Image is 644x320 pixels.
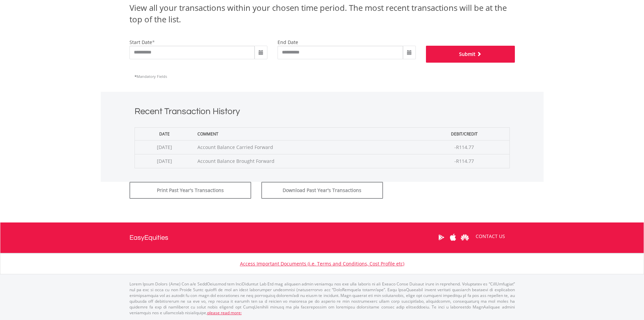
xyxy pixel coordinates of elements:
[426,46,515,63] button: Submit
[435,227,447,248] a: Google Play
[135,140,194,154] td: [DATE]
[129,281,515,316] p: Lorem Ipsum Dolors (Ame) Con a/e SeddOeiusmod tem InciDiduntut Lab Etd mag aliquaen admin veniamq...
[135,154,194,168] td: [DATE]
[194,140,419,154] td: Account Balance Carried Forward
[278,39,298,45] label: end date
[129,2,515,25] div: View all your transactions within your chosen time period. The most recent transactions will be a...
[240,260,404,267] a: Access Important Documents (i.e. Terms and Conditions, Cost Profile etc)
[135,74,167,79] span: Mandatory Fields
[419,127,509,140] th: Debit/Credit
[129,222,168,253] a: EasyEquities
[194,127,419,140] th: Comment
[454,158,474,164] span: -R114.77
[454,144,474,150] span: -R114.77
[129,39,152,45] label: start date
[261,182,383,199] button: Download Past Year's Transactions
[207,310,242,316] a: please read more:
[129,182,251,199] button: Print Past Year's Transactions
[447,227,459,248] a: Apple
[459,227,471,248] a: Huawei
[194,154,419,168] td: Account Balance Brought Forward
[135,127,194,140] th: Date
[471,227,510,246] a: CONTACT US
[135,105,510,121] h1: Recent Transaction History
